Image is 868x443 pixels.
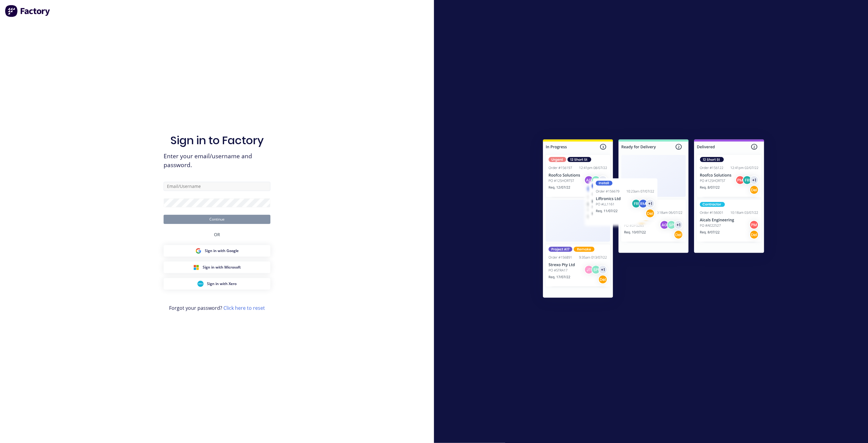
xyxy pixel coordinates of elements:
[170,134,264,147] h1: Sign in to Factory
[203,265,241,270] span: Sign in with Microsoft
[5,5,51,17] img: Factory
[195,248,201,254] img: Google Sign in
[214,224,220,245] div: OR
[197,281,204,287] img: Xero Sign in
[223,305,265,311] a: Click here to reset
[164,278,270,290] button: Xero Sign inSign in with Xero
[169,304,265,312] span: Forgot your password?
[164,262,270,273] button: Microsoft Sign inSign in with Microsoft
[164,215,270,224] button: Continue
[164,245,270,257] button: Google Sign inSign in with Google
[164,182,270,191] input: Email/Username
[164,152,270,170] span: Enter your email/username and password.
[205,248,239,254] span: Sign in with Google
[530,127,778,312] img: Sign in
[207,281,237,287] span: Sign in with Xero
[193,264,199,270] img: Microsoft Sign in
